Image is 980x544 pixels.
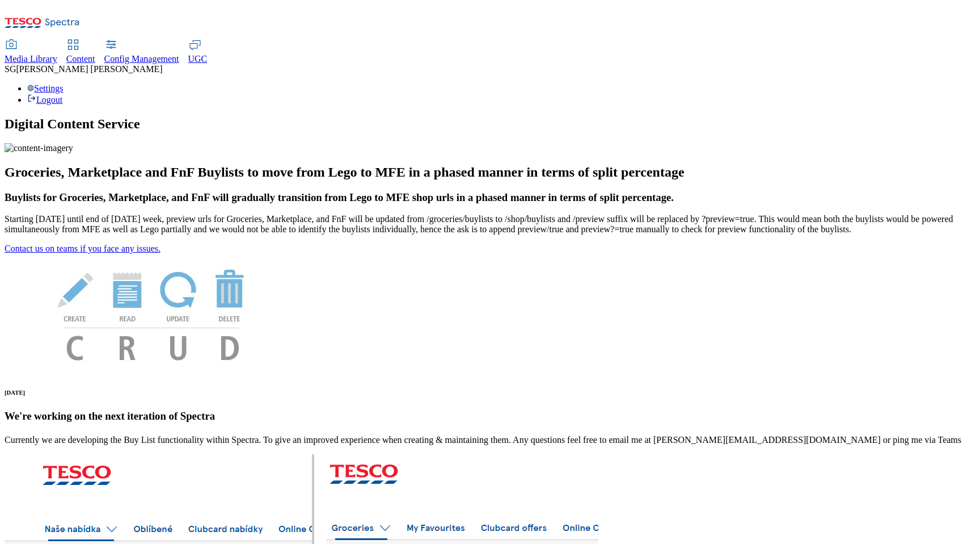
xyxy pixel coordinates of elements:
[5,40,57,64] a: Media Library
[188,54,208,64] span: UGC
[5,254,299,373] img: News Image
[5,64,16,74] span: SG
[5,116,975,132] h1: Digital Content Service
[5,214,975,235] p: Starting [DATE] until end of [DATE] week, preview urls for Groceries, Marketplace, and FnF will b...
[27,95,62,104] a: Logout
[66,40,95,64] a: Content
[104,40,179,64] a: Config Management
[104,54,179,64] span: Config Management
[27,83,64,93] a: Settings
[16,64,162,74] span: [PERSON_NAME] [PERSON_NAME]
[188,40,208,64] a: UGC
[5,165,975,180] h2: Groceries, Marketplace and FnF Buylists to move from Lego to MFE in a phased manner in terms of s...
[66,54,95,64] span: Content
[5,435,975,445] p: Currently we are developing the Buy List functionality within Spectra. To give an improved experi...
[5,191,975,204] h3: Buylists for Groceries, Marketplace, and FnF will gradually transition from Lego to MFE shop urls...
[5,389,975,396] h6: [DATE]
[5,410,975,422] h3: We're working on the next iteration of Spectra
[5,244,160,253] a: Contact us on teams if you face any issues.
[5,54,57,64] span: Media Library
[5,143,73,153] img: content-imagery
